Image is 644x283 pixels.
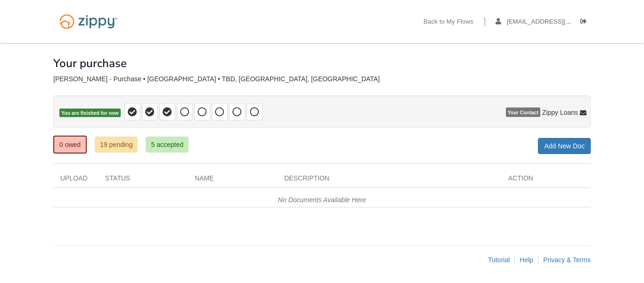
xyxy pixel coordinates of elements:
a: Help [520,256,533,264]
em: No Documents Available Here [278,196,366,204]
img: Logo [53,9,124,34]
span: You are finished for now [59,109,121,118]
span: Zippy Loans [542,108,578,117]
div: Action [501,173,591,188]
a: edit profile [495,18,615,27]
span: Your Contact [506,108,540,117]
div: Upload [53,173,98,188]
a: Privacy & Terms [543,256,591,264]
div: Status [98,173,188,188]
a: 5 accepted [146,137,189,153]
a: 19 pending [95,137,138,153]
a: Back to My Flows [423,18,473,27]
div: Name [188,173,277,188]
a: Log out [580,18,591,27]
div: Description [277,173,501,188]
a: Add New Doc [538,138,591,154]
span: 83mommas3@gmail.com [507,18,615,25]
a: 0 owed [53,136,87,154]
div: [PERSON_NAME] - Purchase • [GEOGRAPHIC_DATA] • TBD, [GEOGRAPHIC_DATA], [GEOGRAPHIC_DATA] [53,75,591,83]
a: Tutorial [488,256,510,264]
h1: Your purchase [53,57,127,69]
